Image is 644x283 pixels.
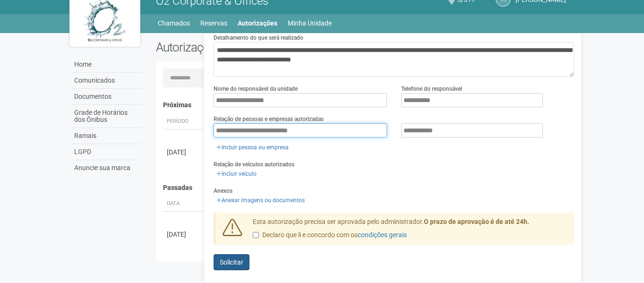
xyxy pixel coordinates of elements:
label: Nome do responsável da unidade [214,85,298,93]
a: Chamados [158,17,190,30]
a: Reservas [200,17,227,30]
button: Solicitar [214,254,249,270]
th: Período [163,114,206,129]
a: Home [72,57,142,73]
input: Declaro que li e concordo com oscondições gerais [253,232,259,238]
span: Solicitar [220,258,243,266]
a: Ramais [72,128,142,144]
a: Autorizações [238,17,277,30]
h4: Passadas [163,184,568,191]
a: condições gerais [358,231,407,239]
a: Minha Unidade [288,17,332,30]
a: Anexar imagens ou documentos [214,195,308,206]
a: Incluir pessoa ou empresa [214,142,292,153]
label: Relação de pessoas e empresas autorizadas [214,115,324,123]
strong: O prazo de aprovação é de até 24h. [424,218,529,225]
a: Documentos [72,89,142,105]
div: Esta autorização precisa ser aprovada pelo administrador. [246,217,575,245]
th: Data [163,196,206,212]
a: Anuncie sua marca [72,160,142,176]
label: Anexos [214,187,232,195]
label: Detalhamento do que será realizado [214,34,303,42]
div: [DATE] [167,147,202,157]
a: Comunicados [72,73,142,89]
label: Relação de veículos autorizados [214,160,294,169]
h2: Autorizações [156,40,358,54]
label: Declaro que li e concordo com os [253,231,407,240]
label: Telefone do responsável [401,85,462,93]
a: Grade de Horários dos Ônibus [72,105,142,128]
h4: Próximas [163,102,568,109]
a: LGPD [72,144,142,160]
div: [DATE] [167,230,202,239]
a: Incluir veículo [214,169,259,179]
